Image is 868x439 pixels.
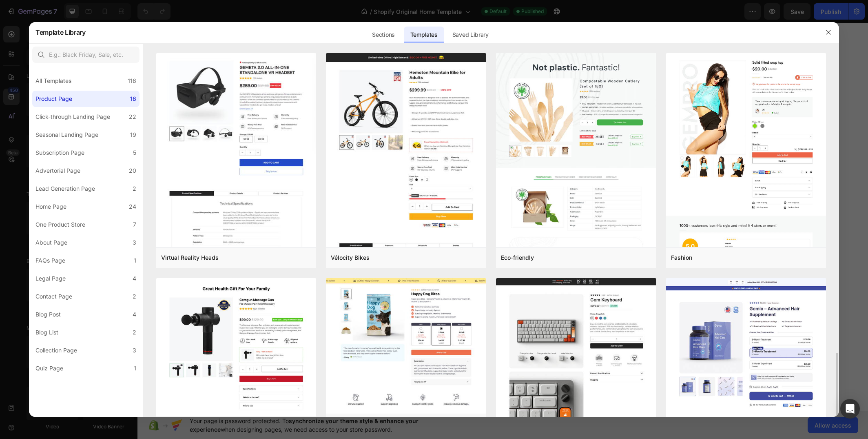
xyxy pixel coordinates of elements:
[35,274,66,283] div: Legal Page
[133,148,136,158] div: 5
[35,310,61,319] div: Blog Post
[133,328,136,337] div: 2
[161,253,219,263] div: Virtual Reality Heads
[35,292,72,301] div: Contact Page
[840,399,860,419] div: Open Intercom Messenger
[129,166,136,176] div: 20
[32,47,139,63] input: E.g.: Black Friday, Sale, etc.
[35,112,110,122] div: Click-through Landing Page
[130,130,136,140] div: 19
[365,27,401,43] div: Sections
[446,27,495,43] div: Saved Library
[35,328,58,337] div: Blog List
[35,184,95,194] div: Lead Generation Page
[35,202,66,212] div: Home Page
[35,166,80,176] div: Advertorial Page
[35,22,86,43] h2: Template Library
[133,310,136,319] div: 4
[129,112,136,122] div: 22
[133,184,136,194] div: 2
[134,363,136,373] div: 1
[134,256,136,265] div: 1
[35,256,65,265] div: FAQs Page
[133,292,136,301] div: 2
[133,238,136,247] div: 3
[404,27,444,43] div: Templates
[35,148,84,158] div: Subscription Page
[133,274,136,283] div: 4
[35,238,67,247] div: About Page
[501,253,534,263] div: Eco-friendly
[128,76,136,86] div: 116
[133,220,136,230] div: 7
[129,202,136,212] div: 24
[35,363,63,373] div: Quiz Page
[133,345,136,355] div: 3
[35,130,98,140] div: Seasonal Landing Page
[671,253,692,263] div: Fashion
[35,76,71,86] div: All Templates
[35,345,77,355] div: Collection Page
[35,220,85,230] div: One Product Store
[35,94,72,104] div: Product Page
[130,94,136,104] div: 16
[331,253,370,263] div: Vélocity Bikes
